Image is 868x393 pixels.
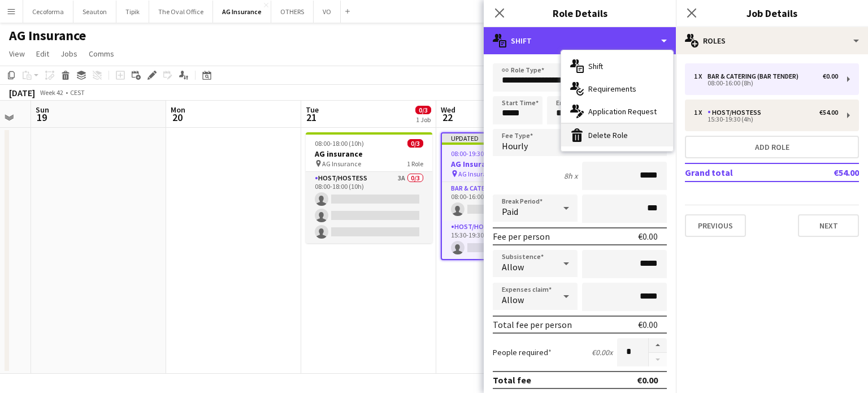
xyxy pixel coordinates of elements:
[306,149,432,159] h3: AG insurance
[708,72,803,80] div: Bar & Catering (Bar Tender)
[271,1,314,23] button: OTHERS
[306,172,432,243] app-card-role: Host/Hostess3A0/308:00-18:00 (10h)
[32,46,54,61] a: Edit
[451,149,513,158] span: 08:00-19:30 (11h30m)
[441,105,455,115] span: Wed
[9,27,86,44] h1: AG Insurance
[36,49,49,59] span: Edit
[502,140,528,152] span: Hourly
[442,221,566,259] app-card-role: Host/Hostess2A0/115:30-19:30 (4h)
[34,111,49,124] span: 19
[73,1,116,23] button: Seauton
[588,106,657,116] span: Application Request
[56,46,82,61] a: Jobs
[638,319,658,330] div: €0.00
[23,1,73,23] button: Cecoforma
[798,163,859,182] td: €54.00
[416,115,431,124] div: 1 Job
[458,170,497,178] span: AG Insurance
[484,27,676,54] div: Shift
[685,163,798,182] td: Grand total
[649,338,667,353] button: Increase
[819,109,838,116] div: €54.00
[442,159,566,169] h3: AG Insurance
[493,347,552,357] label: People required
[694,72,708,80] div: 1 x
[213,1,271,23] button: AG Insurance
[676,6,868,20] h3: Job Details
[676,27,868,54] div: Roles
[442,182,566,221] app-card-role: Bar & Catering (Bar Tender)0/108:00-16:00 (8h)
[592,347,613,357] div: €0.00 x
[322,159,361,168] span: AG Insurance
[561,124,673,146] div: Delete Role
[60,49,77,59] span: Jobs
[502,206,518,217] span: Paid
[823,72,838,80] div: €0.00
[493,374,531,386] div: Total fee
[439,111,455,124] span: 22
[116,1,149,23] button: Tipik
[36,105,49,115] span: Sun
[694,80,838,86] div: 08:00-16:00 (8h)
[306,132,432,243] app-job-card: 08:00-18:00 (10h)0/3AG insurance AG Insurance1 RoleHost/Hostess3A0/308:00-18:00 (10h)
[306,105,319,115] span: Tue
[171,105,185,115] span: Mon
[685,136,859,158] button: Add role
[493,231,550,242] div: Fee per person
[84,46,119,61] a: Comms
[5,46,29,61] a: View
[70,88,85,97] div: CEST
[441,132,567,260] app-job-card: Updated08:00-19:30 (11h30m)0/2AG Insurance AG Insurance2 RolesBar & Catering (Bar Tender)0/108:00...
[407,139,423,148] span: 0/3
[415,106,431,114] span: 0/3
[588,84,636,94] span: Requirements
[314,1,341,23] button: VO
[315,139,364,148] span: 08:00-18:00 (10h)
[149,1,213,23] button: The Oval Office
[694,109,708,116] div: 1 x
[694,116,838,122] div: 15:30-19:30 (4h)
[685,214,746,237] button: Previous
[493,319,572,330] div: Total fee per person
[169,111,185,124] span: 20
[442,133,566,142] div: Updated
[9,87,35,98] div: [DATE]
[304,111,319,124] span: 21
[407,159,423,168] span: 1 Role
[502,294,524,305] span: Allow
[89,49,114,59] span: Comms
[37,88,66,97] span: Week 42
[637,374,658,386] div: €0.00
[564,171,578,181] div: 8h x
[708,109,766,116] div: Host/Hostess
[484,6,676,20] h3: Role Details
[502,261,524,273] span: Allow
[798,214,859,237] button: Next
[638,231,658,242] div: €0.00
[588,61,603,71] span: Shift
[9,49,25,59] span: View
